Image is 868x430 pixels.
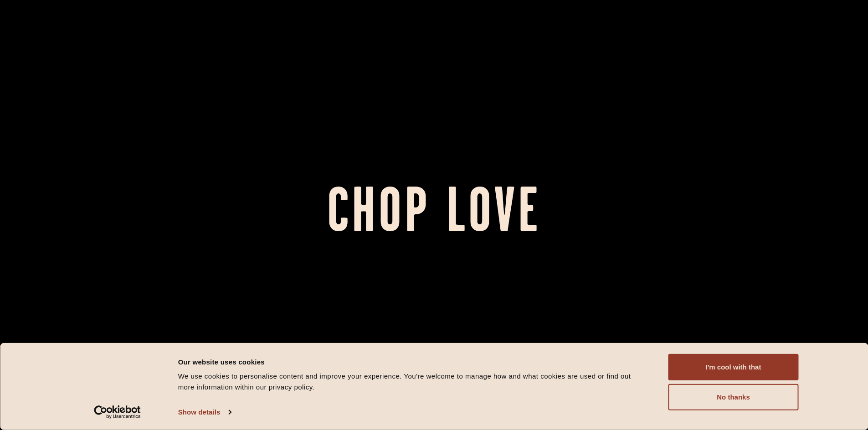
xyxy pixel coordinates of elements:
[668,354,799,380] button: I'm cool with that
[77,405,157,419] a: Usercentrics Cookiebot - opens in a new window
[668,384,799,410] button: No thanks
[178,405,231,419] a: Show details
[178,371,648,393] div: We use cookies to personalise content and improve your experience. You're welcome to manage how a...
[178,356,648,367] div: Our website uses cookies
